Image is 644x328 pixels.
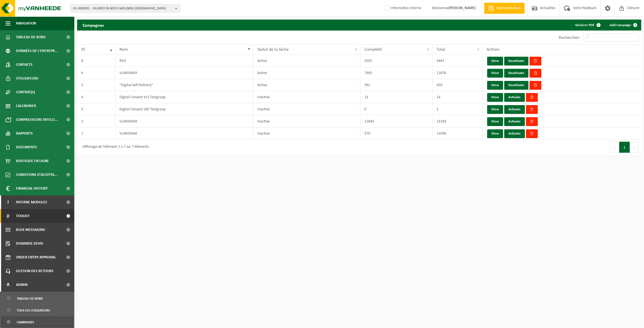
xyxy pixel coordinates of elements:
td: Active [253,67,360,79]
a: Add Campaign [605,20,641,31]
span: Demande devis [495,6,522,11]
span: Order entry approval [16,250,56,264]
span: Campagnes [17,317,34,327]
a: View [487,129,503,138]
label: Information interne [383,4,421,12]
span: Données de l'entrepr... [16,44,58,58]
td: VLAREMA9 [115,67,253,79]
span: Total [436,47,445,52]
td: 2 [432,103,482,115]
a: Tableau de bord [1,293,73,304]
span: 01-000001 - VILLEROY & BOCH WELLNESS [GEOGRAPHIC_DATA] [73,4,173,13]
td: Active [253,79,360,91]
td: 13 [360,91,432,103]
td: 12844 [360,115,432,127]
a: View [487,57,503,65]
div: Affichage de l'élément 1 à 7 sur 7 éléments [80,142,149,152]
a: View [487,117,503,126]
td: Inactive [253,115,360,127]
span: Contacts [16,58,32,72]
a: View [487,69,503,78]
td: 6 [77,67,115,79]
td: 8 [77,55,115,67]
button: Previous [610,142,619,153]
td: 13183 [432,115,482,127]
span: Conditions d'accepta... [16,168,58,182]
td: 2 [77,115,115,127]
td: VLAREMA8 [115,115,253,127]
td: 391 [360,79,432,91]
td: Inactive [253,103,360,115]
td: Digital Consent VLS Testgroup [115,91,253,103]
a: View [487,105,503,114]
td: Inactive [253,91,360,103]
td: 459 [432,79,482,91]
a: Demande devis [484,3,525,14]
span: Nom [119,47,128,52]
span: Actions [487,47,500,52]
span: Rapports [16,127,33,140]
a: Tous les utilisateurs [1,305,73,315]
td: 3441 [432,55,482,67]
span: Boutique en ligne [16,154,49,168]
label: Rechercher: [559,35,580,40]
a: View [487,81,503,90]
span: Complété [364,47,382,52]
td: 2025 [360,55,432,67]
td: Inactive [253,127,360,140]
button: Next [630,142,638,153]
span: Statut de la tâche [257,47,289,52]
h2: Campagnes [77,20,109,30]
span: Admin [16,278,28,292]
a: Activate [504,93,525,102]
td: “Digital Self-Delivery” [115,79,253,91]
a: Activate [504,117,525,126]
span: Tous les utilisateurs [17,305,50,316]
a: Deactivate [504,81,528,90]
td: 0 [360,103,432,115]
td: 14 [432,91,482,103]
td: 5 [77,79,115,91]
a: Deactivate [504,57,528,65]
td: 1 [77,127,115,140]
span: Contrat(s) [16,85,35,99]
td: VLAREMA6 [115,127,253,140]
span: Demande devis [16,237,43,250]
a: Générer PDF [571,20,604,31]
td: 11058 [432,127,482,140]
span: I [6,195,10,209]
a: Deactivate [504,69,528,78]
td: 11676 [432,67,482,79]
a: Campagnes [1,317,73,327]
a: Activate [504,105,525,114]
td: Digital Consent VAF Testgroup [115,103,253,115]
a: View [487,93,503,102]
td: 4 [77,91,115,103]
span: ID [81,47,85,52]
span: Calendrier [16,99,36,113]
span: Compresseurs intelli... [16,113,58,127]
span: Toolkit [16,209,30,223]
td: 3 [77,103,115,115]
td: RED [115,55,253,67]
button: 1 [619,142,630,153]
span: Documents [16,140,37,154]
td: Active [253,55,360,67]
button: 01-000001 - VILLEROY & BOCH WELLNESS [GEOGRAPHIC_DATA] [70,4,180,12]
td: 7465 [360,67,432,79]
span: Tableau de bord [16,30,46,44]
span: Financial History [16,182,48,195]
a: Activate [504,129,525,138]
span: Navigation [16,17,36,30]
td: 570 [360,127,432,140]
span: A [6,278,10,292]
span: Interne modules [16,195,47,209]
span: Tableau de bord [17,293,43,304]
strong: [PERSON_NAME] [448,6,476,10]
span: Utilisateurs [16,72,39,85]
span: Gestion des retours [16,264,53,278]
span: Bulk Messaging [16,223,45,237]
